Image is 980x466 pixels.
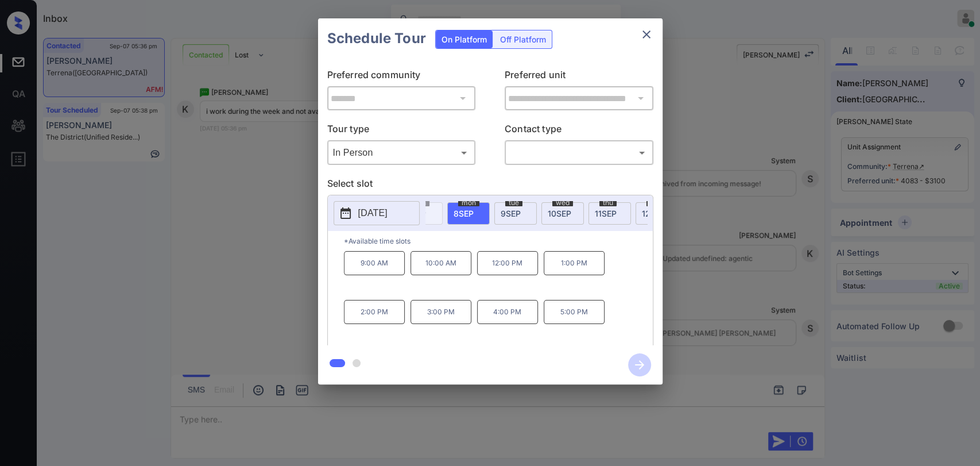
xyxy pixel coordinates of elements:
p: 9:00 AM [344,251,405,275]
div: date-select [541,202,584,225]
div: Off Platform [494,30,552,48]
p: 1:00 PM [544,251,605,275]
span: tue [505,199,522,206]
p: *Available time slots [344,231,653,251]
span: mon [458,199,479,206]
button: close [635,23,658,46]
p: 10:00 AM [410,251,471,275]
div: date-select [636,202,678,225]
p: 5:00 PM [544,300,605,324]
p: 12:00 PM [477,251,538,275]
span: thu [599,199,617,206]
h2: Schedule Tour [318,18,435,59]
span: 9 SEP [501,209,521,218]
button: btn-next [621,350,658,380]
div: On Platform [436,30,493,48]
p: Preferred community [327,68,476,86]
p: Tour type [327,122,476,140]
div: date-select [494,202,537,225]
p: Preferred unit [505,68,653,86]
span: 8 SEP [454,209,474,218]
span: 10 SEP [548,209,571,218]
p: [DATE] [358,206,388,220]
div: date-select [588,202,631,225]
span: 12 SEP [642,209,665,218]
span: 11 SEP [595,209,617,218]
p: Contact type [505,122,653,140]
span: wed [552,199,573,206]
div: date-select [447,202,490,225]
div: In Person [330,143,473,162]
button: [DATE] [334,201,420,225]
p: 3:00 PM [410,300,471,324]
p: 4:00 PM [477,300,538,324]
p: Select slot [327,176,653,195]
span: fri [646,199,661,206]
p: 2:00 PM [344,300,405,324]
